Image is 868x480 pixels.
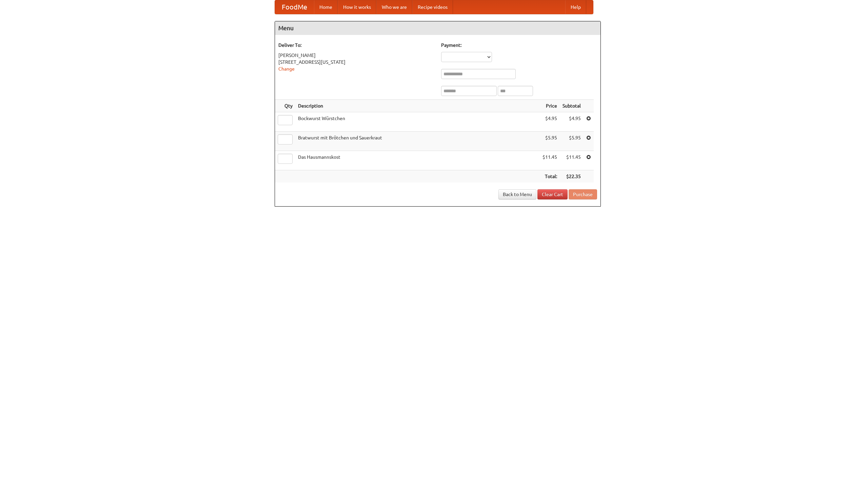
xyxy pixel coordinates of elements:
[376,0,412,14] a: Who we are
[560,112,584,132] td: $4.95
[498,189,536,199] a: Back to Menu
[540,132,560,151] td: $5.95
[295,100,540,112] th: Description
[540,170,560,183] th: Total:
[560,170,584,183] th: $22.35
[295,112,540,132] td: Bockwurst Würstchen
[275,100,295,112] th: Qty
[540,100,560,112] th: Price
[295,132,540,151] td: Bratwurst mit Brötchen und Sauerkraut
[412,0,453,14] a: Recipe videos
[537,189,568,199] a: Clear Cart
[441,42,597,49] h5: Payment:
[560,100,584,112] th: Subtotal
[295,151,540,170] td: Das Hausmannskost
[560,132,584,151] td: $5.95
[540,112,560,132] td: $4.95
[569,189,597,199] button: Purchase
[278,59,434,65] div: [STREET_ADDRESS][US_STATE]
[275,0,314,14] a: FoodMe
[314,0,338,14] a: Home
[565,0,586,14] a: Help
[275,21,600,35] h4: Menu
[338,0,376,14] a: How it works
[278,66,295,72] a: Change
[540,151,560,170] td: $11.45
[560,151,584,170] td: $11.45
[278,52,434,59] div: [PERSON_NAME]
[278,42,434,49] h5: Deliver To:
